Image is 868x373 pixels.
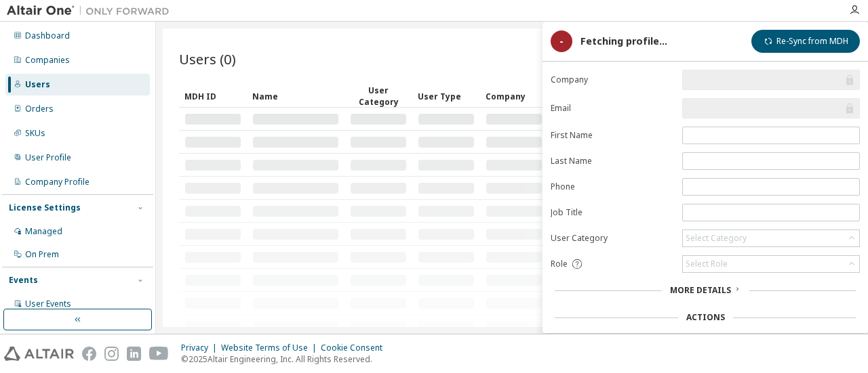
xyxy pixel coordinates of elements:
img: instagram.svg [104,347,119,361]
div: Select Category [686,233,747,244]
span: More Details [670,284,731,296]
div: Privacy [181,343,221,353]
img: altair_logo.svg [4,347,74,361]
label: First Name [551,130,674,141]
label: User Category [551,233,674,244]
div: Users [25,79,50,90]
div: Actions [686,312,725,323]
div: User Category [350,85,407,108]
div: Events [9,275,38,286]
div: Select Category [683,230,859,246]
img: youtube.svg [149,347,169,361]
button: Re-Sync from MDH [751,30,860,53]
img: linkedin.svg [127,347,141,361]
label: Phone [551,181,674,192]
img: Altair One [7,4,176,18]
div: Companies [25,55,70,66]
div: MDH ID [184,85,241,107]
div: Fetching profile... [580,36,667,47]
p: © 2025 Altair Engineering, Inc. All Rights Reserved. [181,353,391,365]
label: Last Name [551,156,674,167]
div: Managed [25,226,62,237]
div: Name [252,85,339,107]
label: Company [551,74,674,85]
div: Select Role [686,259,728,269]
div: SKUs [25,128,45,139]
div: Select Role [683,256,859,272]
div: User Profile [25,152,71,163]
span: Role [551,259,568,269]
div: Company [486,85,542,107]
div: Orders [25,104,54,114]
div: - [551,30,572,52]
img: facebook.svg [82,347,96,361]
div: Dashboard [25,30,70,41]
label: Email [551,103,674,114]
div: License Settings [9,202,81,213]
div: User Events [25,299,71,309]
div: User Type [418,85,475,107]
div: On Prem [25,249,59,260]
div: Website Terms of Use [221,343,321,353]
div: Cookie Consent [321,343,391,353]
label: Job Title [551,207,674,218]
span: Users (0) [179,49,236,68]
div: Company Profile [25,177,90,188]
